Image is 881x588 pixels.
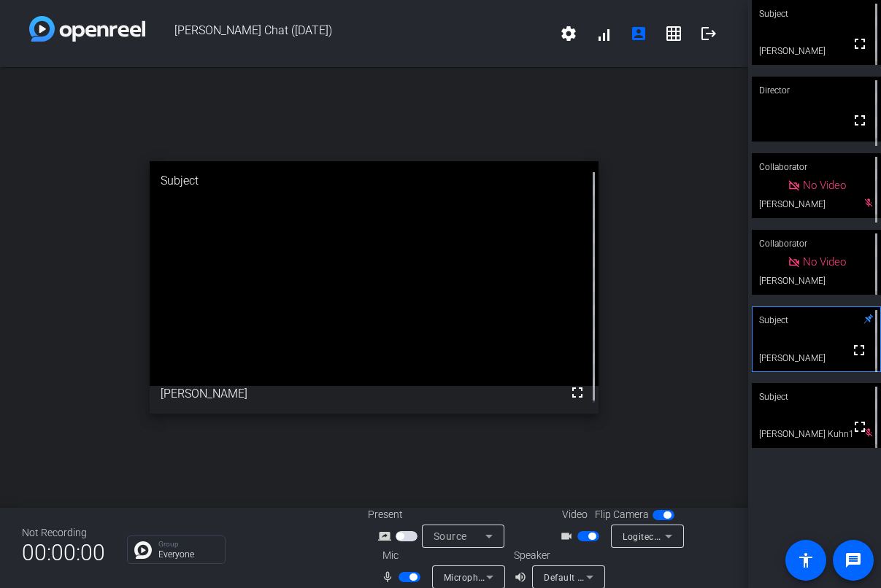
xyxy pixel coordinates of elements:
[752,383,881,411] div: Subject
[700,25,718,42] mat-icon: logout
[444,571,656,583] span: Microphone (Yeti Stereo Microphone) (b58e:9e84)
[378,527,396,545] mat-icon: screen_share_outline
[752,77,881,104] div: Director
[630,25,647,42] mat-icon: account_box
[158,550,218,559] p: Everyone
[381,568,399,586] mat-icon: mic_none
[560,527,577,545] mat-icon: videocam_outline
[595,507,649,522] span: Flip Camera
[434,530,467,542] span: Source
[851,418,869,436] mat-icon: fullscreen
[562,507,588,522] span: Video
[752,230,881,258] div: Collaborator
[623,530,736,542] span: Logitech BRIO (046d:085e)
[368,548,514,563] div: Mic
[665,25,682,42] mat-icon: grid_on
[752,306,881,334] div: Subject
[569,384,586,401] mat-icon: fullscreen
[150,161,599,201] div: Subject
[22,525,105,541] div: Not Recording
[850,341,868,359] mat-icon: fullscreen
[514,548,601,563] div: Speaker
[803,255,846,268] span: No Video
[134,541,152,559] img: Chat Icon
[544,571,742,583] span: Default - DELL S2721H (Intel(R) Display Audio)
[368,507,514,522] div: Present
[845,552,862,569] mat-icon: message
[158,541,218,548] p: Group
[851,35,869,53] mat-icon: fullscreen
[29,16,145,42] img: white-gradient.svg
[752,153,881,181] div: Collaborator
[145,16,551,51] span: [PERSON_NAME] Chat ([DATE])
[851,112,869,129] mat-icon: fullscreen
[586,16,621,51] button: signal_cellular_alt
[22,535,105,570] span: 00:00:00
[797,552,815,569] mat-icon: accessibility
[560,25,577,42] mat-icon: settings
[803,179,846,192] span: No Video
[514,568,531,586] mat-icon: volume_up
